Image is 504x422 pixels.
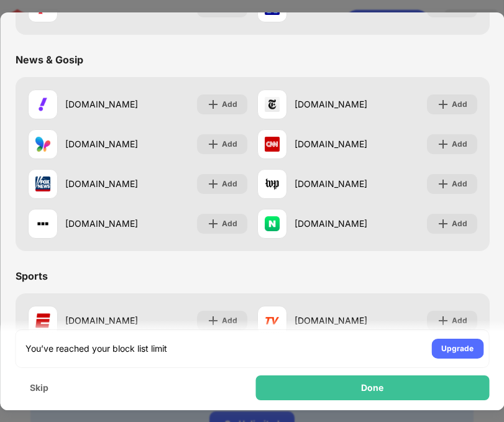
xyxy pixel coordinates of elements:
div: [DOMAIN_NAME] [295,217,367,230]
img: favicons [35,137,50,152]
div: News & Gosip [15,53,83,66]
div: Add [451,314,467,327]
div: [DOMAIN_NAME] [295,98,367,111]
div: Add [451,138,467,150]
div: Sports [15,270,47,282]
div: [DOMAIN_NAME] [65,137,137,150]
img: favicons [265,97,280,112]
div: Add [222,314,237,327]
div: Done [361,383,383,393]
div: [DOMAIN_NAME] [65,314,137,327]
div: Add [222,218,237,230]
div: You’ve reached your block list limit [25,342,167,355]
img: favicons [265,177,280,191]
div: [DOMAIN_NAME] [65,98,137,111]
div: Add [222,138,237,150]
div: Add [451,98,467,111]
div: Add [451,218,467,230]
div: [DOMAIN_NAME] [65,177,137,190]
img: favicons [35,177,50,191]
div: [DOMAIN_NAME] [295,137,367,150]
img: favicons [265,216,280,231]
div: Add [222,98,237,111]
div: Upgrade [441,342,474,355]
div: Add [451,178,467,190]
div: [DOMAIN_NAME] [295,177,367,190]
img: favicons [35,216,50,231]
div: Add [222,178,237,190]
div: [DOMAIN_NAME] [295,314,367,327]
div: [DOMAIN_NAME] [65,217,137,230]
img: favicons [265,137,280,152]
img: favicons [265,313,280,328]
img: favicons [35,97,50,112]
div: Skip [30,383,48,393]
img: favicons [35,313,50,328]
